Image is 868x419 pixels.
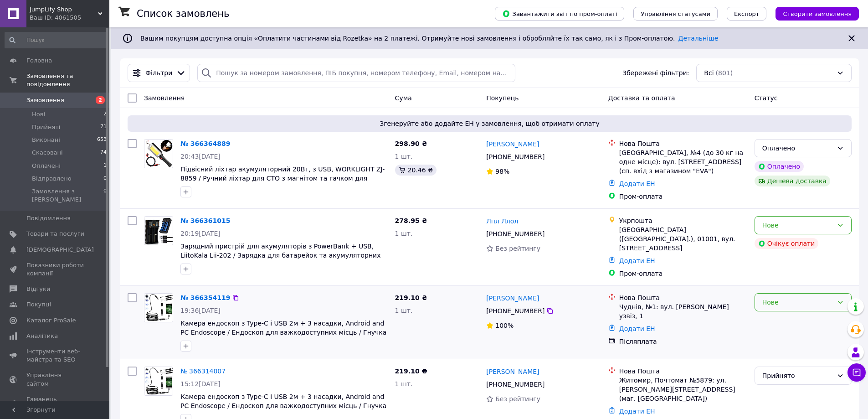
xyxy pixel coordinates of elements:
a: Додати ЕН [619,180,655,187]
span: 1 шт. [395,153,413,160]
div: Прийнято [762,371,833,381]
div: Нова Пошта [619,367,747,376]
span: Головна [26,57,52,65]
span: Нові [32,110,45,119]
a: [PERSON_NAME] [486,367,539,376]
span: Замовлення та повідомлення [26,72,109,88]
img: Фото товару [144,367,173,395]
a: Додати ЕН [619,408,655,415]
div: Очікує оплати [755,238,819,249]
span: (801) [716,69,733,77]
a: Детальніше [678,35,719,42]
span: Вашим покупцям доступна опція «Оплатити частинами від Rozetka» на 2 платежі. Отримуйте нові замов... [140,35,718,42]
span: 15:12[DATE] [180,380,221,388]
span: Згенеруйте або додайте ЕН у замовлення, щоб отримати оплату [131,119,848,128]
span: Інструменти веб-майстра та SEO [26,347,84,364]
a: Фото товару [144,139,173,168]
span: Управління статусами [641,10,710,17]
span: [PHONE_NUMBER] [486,153,544,160]
span: Фільтри [145,68,172,78]
div: Чуднів, №1: вул. [PERSON_NAME] узвіз, 1 [619,302,747,321]
a: Камера ендоскоп з Type-C і USB 2м + 3 насадки, Android and PC Endoscope / Ендоскоп для важкодосту... [180,320,386,345]
div: Укрпошта [619,216,747,225]
span: Оплачені [32,162,61,170]
a: Додати ЕН [619,257,655,264]
span: Повідомлення [26,214,71,222]
span: 1 шт. [395,307,413,314]
span: Cума [395,94,412,102]
span: 0 [103,187,107,204]
span: 298.90 ₴ [395,140,427,147]
span: Збережені фільтри: [622,68,689,78]
span: 1 шт. [395,380,413,388]
span: Замовлення [26,96,64,104]
span: Показники роботи компанії [26,261,84,278]
button: Завантажити звіт по пром-оплаті [495,7,624,21]
span: 1 [103,162,107,170]
div: Пром-оплата [619,269,747,278]
div: Дешева доставка [755,176,830,186]
span: [PHONE_NUMBER] [486,230,544,238]
img: Фото товару [144,294,173,322]
span: [PHONE_NUMBER] [486,381,544,388]
span: 1 шт. [395,230,413,237]
input: Пошук [5,32,108,48]
div: Нове [762,220,833,230]
span: Покупці [26,300,51,309]
div: Нове [762,297,833,307]
span: Управління сайтом [26,371,84,388]
span: Відправлено [32,175,72,183]
span: 71 [100,123,107,131]
a: № 366354119 [180,294,230,301]
span: Без рейтингу [495,245,540,252]
a: Підвісний ліхтар акумуляторний 20Вт, з USB, WORKLIGHT ZJ-8859 / Ручний ліхтар для СТО з магнітом ... [180,166,385,191]
span: Каталог ProSale [26,316,76,325]
div: [GEOGRAPHIC_DATA], №4 (до 30 кг на одне місце): вул. [STREET_ADDRESS] (сп. вхід з магазином "EVA") [619,148,747,176]
div: Нова Пошта [619,293,747,302]
span: 0 [103,175,107,183]
div: [GEOGRAPHIC_DATA] ([GEOGRAPHIC_DATA].), 01001, вул. [STREET_ADDRESS] [619,225,747,253]
span: JumpLify Shop [30,5,98,14]
div: Житомир, Почтомат №5879: ул. [PERSON_NAME][STREET_ADDRESS] (маг. [GEOGRAPHIC_DATA]) [619,376,747,403]
span: 20:43[DATE] [180,153,221,160]
span: 653 [97,136,107,144]
span: 19:36[DATE] [180,307,221,314]
div: Нова Пошта [619,139,747,148]
span: Виконані [32,136,60,144]
a: [PERSON_NAME] [486,294,539,303]
span: Скасовані [32,149,63,157]
span: Замовлення з [PERSON_NAME] [32,187,103,204]
a: № 366361015 [180,217,230,224]
a: Фото товару [144,216,173,245]
a: Камера ендоскоп з Type-C і USB 2м + 3 насадки, Android and PC Endoscope / Ендоскоп для важкодосту... [180,393,386,419]
div: 20.46 ₴ [395,165,437,176]
span: Аналітика [26,332,58,340]
span: [PHONE_NUMBER] [486,307,544,315]
img: Фото товару [144,140,173,168]
span: 219.10 ₴ [395,367,427,375]
span: Покупець [486,94,519,102]
span: 2 [103,110,107,119]
input: Пошук за номером замовлення, ПІБ покупця, номером телефону, Email, номером накладної [197,64,515,82]
div: Ваш ID: 4061505 [30,14,109,22]
a: Додати ЕН [619,325,655,332]
span: Створити замовлення [783,10,852,17]
div: Оплачено [755,161,804,172]
span: 100% [495,322,514,329]
a: Лпл Ллол [486,217,518,226]
a: [PERSON_NAME] [486,140,539,149]
button: Управління статусами [633,7,718,21]
span: Гаманець компанії [26,395,84,412]
span: Без рейтингу [495,395,540,403]
span: Зарядний пристрій для акумуляторів з PowerBank + USB, LiitoKala Lii-202 / Зарядка для батарейок т... [180,243,380,268]
h1: Список замовлень [137,8,229,19]
span: Товари та послуги [26,230,84,238]
a: № 366364889 [180,140,230,147]
span: 219.10 ₴ [395,294,427,301]
button: Створити замовлення [776,7,859,21]
span: Доставка та оплата [608,94,675,102]
div: Пром-оплата [619,192,747,201]
a: Фото товару [144,293,173,322]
